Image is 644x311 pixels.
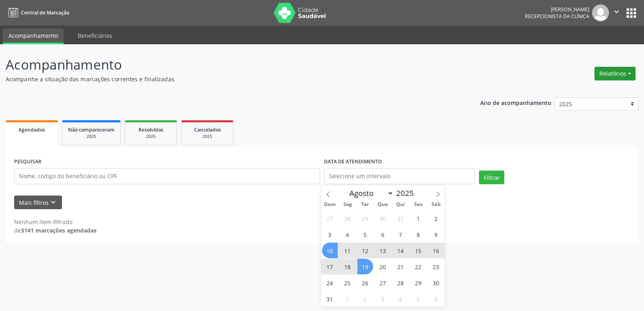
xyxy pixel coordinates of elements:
span: Seg [339,202,356,207]
div: 2025 [68,134,115,140]
span: Agosto 31, 2025 [322,291,338,307]
div: 2025 [131,134,171,140]
span: Dom [321,202,339,207]
span: Não compareceram [68,126,115,133]
span: Agosto 16, 2025 [428,243,444,258]
span: Resolvidos [138,126,163,133]
p: Acompanhamento [6,55,448,75]
span: Agosto 11, 2025 [340,243,355,258]
span: Agosto 17, 2025 [322,259,338,274]
span: Agosto 20, 2025 [375,259,391,274]
span: Agosto 3, 2025 [322,227,338,242]
span: Agosto 21, 2025 [393,259,409,274]
span: Sáb [427,202,445,207]
span: Agosto 23, 2025 [428,259,444,274]
i:  [612,7,621,16]
span: Agosto 4, 2025 [340,227,355,242]
span: Agosto 19, 2025 [357,259,373,274]
img: img [592,4,609,21]
button: Relatórios [594,67,636,80]
a: Beneficiários [72,29,118,43]
span: Agosto 5, 2025 [357,227,373,242]
span: Agosto 2, 2025 [428,210,444,226]
button: Mais filtroskeyboard_arrow_down [14,196,62,210]
span: Setembro 3, 2025 [375,291,391,307]
span: Setembro 5, 2025 [411,291,426,307]
span: Julho 28, 2025 [340,210,355,226]
span: Agosto 7, 2025 [393,227,409,242]
span: Sex [409,202,427,207]
span: Julho 27, 2025 [322,210,338,226]
span: Agosto 27, 2025 [375,275,391,290]
span: Agosto 14, 2025 [393,243,409,258]
span: Agosto 22, 2025 [411,259,426,274]
span: Ter [356,202,374,207]
select: Month [346,187,394,199]
span: Agosto 9, 2025 [428,227,444,242]
span: Cancelados [194,126,221,133]
label: PESQUISAR [14,156,41,168]
i: keyboard_arrow_down [49,198,58,207]
span: Agosto 26, 2025 [357,275,373,290]
span: Julho 30, 2025 [375,210,391,226]
input: Selecione um intervalo [324,168,475,184]
span: Agosto 12, 2025 [357,243,373,258]
div: Nenhum item filtrado [14,218,97,226]
span: Agosto 24, 2025 [322,275,338,290]
span: Qui [392,202,409,207]
input: Nome, código do beneficiário ou CPF [14,168,320,184]
div: [PERSON_NAME] [525,6,589,13]
span: Julho 31, 2025 [393,210,409,226]
label: DATA DE ATENDIMENTO [324,156,382,168]
p: Ano de acompanhamento [480,97,551,107]
button: apps [624,6,638,20]
div: 2025 [187,134,227,140]
span: Agosto 8, 2025 [411,227,426,242]
p: Acompanhe a situação das marcações correntes e finalizadas [6,75,448,83]
a: Central de Marcação [6,6,69,19]
span: Recepcionista da clínica [525,13,589,20]
span: Agosto 6, 2025 [375,227,391,242]
a: Acompanhamento [3,29,64,44]
span: Setembro 6, 2025 [428,291,444,307]
input: Year [394,188,420,198]
span: Agosto 13, 2025 [375,243,391,258]
span: Central de Marcação [21,9,69,16]
span: Setembro 4, 2025 [393,291,409,307]
span: Agosto 29, 2025 [411,275,426,290]
div: de [14,226,97,235]
span: Setembro 1, 2025 [340,291,355,307]
span: Agosto 25, 2025 [340,275,355,290]
button: Filtrar [479,171,504,184]
span: Agosto 10, 2025 [322,243,338,258]
span: Julho 29, 2025 [357,210,373,226]
span: Setembro 2, 2025 [357,291,373,307]
span: Agosto 1, 2025 [411,210,426,226]
strong: 3141 marcações agendadas [21,227,97,234]
span: Agosto 30, 2025 [428,275,444,290]
span: Agosto 18, 2025 [340,259,355,274]
button:  [609,4,624,21]
span: Qua [374,202,392,207]
span: Agendados [19,126,45,133]
span: Agosto 28, 2025 [393,275,409,290]
span: Agosto 15, 2025 [411,243,426,258]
